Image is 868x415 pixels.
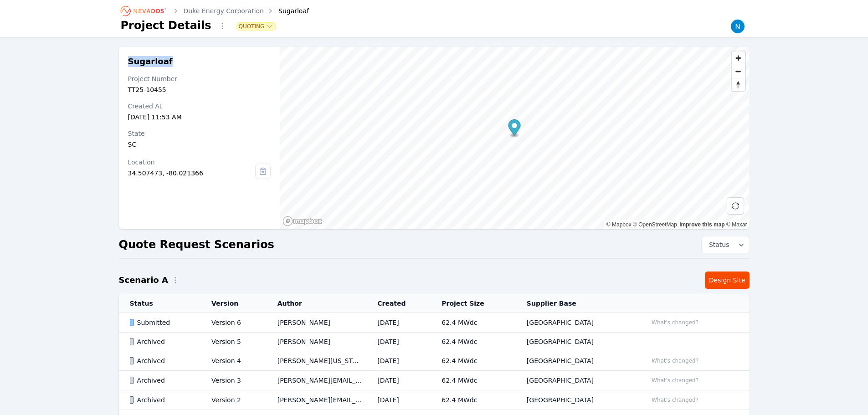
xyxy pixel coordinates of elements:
h2: Sugarloaf [128,56,271,67]
button: What's changed? [647,318,703,328]
td: Version 5 [200,333,267,351]
button: What's changed? [647,356,703,366]
td: [DATE] [366,313,431,333]
td: 62.4 MWdc [431,371,516,390]
a: Duke Energy Corporation [184,6,264,15]
a: Design Site [705,272,750,289]
a: OpenStreetMap [633,221,677,228]
span: Reset bearing to north [732,78,745,91]
a: Mapbox [606,221,632,228]
h1: Project Details [121,18,211,33]
div: Archived [130,356,196,365]
button: What's changed? [647,395,703,405]
tr: SubmittedVersion 6[PERSON_NAME][DATE]62.4 MWdc[GEOGRAPHIC_DATA]What's changed? [119,313,750,333]
tr: ArchivedVersion 2[PERSON_NAME][EMAIL_ADDRESS][PERSON_NAME][DOMAIN_NAME][DATE]62.4 MWdc[GEOGRAPHIC... [119,390,750,410]
a: Mapbox homepage [282,216,323,226]
td: 62.4 MWdc [431,351,516,371]
h2: Scenario A [119,274,168,287]
div: SC [128,140,271,149]
div: Created At [128,102,271,111]
div: 34.507473, -80.021366 [128,169,256,178]
th: Status [119,294,201,313]
div: Archived [130,376,196,385]
canvas: Map [280,47,749,229]
td: Version 3 [200,371,267,390]
div: State [128,129,271,138]
th: Created [366,294,431,313]
th: Project Size [431,294,516,313]
td: [PERSON_NAME] [267,333,367,351]
div: Archived [130,337,196,346]
td: Version 6 [200,313,267,333]
td: 62.4 MWdc [431,333,516,351]
td: [GEOGRAPHIC_DATA] [516,333,637,351]
td: [GEOGRAPHIC_DATA] [516,351,637,371]
th: Author [267,294,367,313]
div: Sugarloaf [266,6,309,15]
nav: Breadcrumb [121,4,309,18]
button: Zoom out [732,65,745,78]
div: TT25-10455 [128,85,271,94]
a: Improve this map [679,221,724,228]
td: 62.4 MWdc [431,390,516,410]
td: [PERSON_NAME][EMAIL_ADDRESS][PERSON_NAME][DOMAIN_NAME] [267,371,367,390]
th: Version [200,294,267,313]
button: Quoting [237,23,276,30]
td: [PERSON_NAME] [267,313,367,333]
td: [DATE] [366,351,431,371]
tr: ArchivedVersion 5[PERSON_NAME][DATE]62.4 MWdc[GEOGRAPHIC_DATA] [119,333,750,351]
div: Archived [130,395,196,405]
td: [PERSON_NAME][US_STATE] [267,351,367,371]
tr: ArchivedVersion 3[PERSON_NAME][EMAIL_ADDRESS][PERSON_NAME][DOMAIN_NAME][DATE]62.4 MWdc[GEOGRAPHIC... [119,371,750,390]
td: [DATE] [366,333,431,351]
td: [GEOGRAPHIC_DATA] [516,313,637,333]
span: Status [705,240,729,249]
div: Map marker [508,119,521,138]
h2: Quote Request Scenarios [119,237,274,252]
button: Reset bearing to north [732,78,745,91]
a: Maxar [726,221,747,228]
th: Supplier Base [516,294,637,313]
td: Version 4 [200,351,267,371]
img: Nick Rompala [730,19,745,34]
div: [DATE] 11:53 AM [128,113,271,122]
td: [DATE] [366,390,431,410]
tr: ArchivedVersion 4[PERSON_NAME][US_STATE][DATE]62.4 MWdc[GEOGRAPHIC_DATA]What's changed? [119,351,750,371]
div: Location [128,158,256,167]
div: Project Number [128,74,271,83]
span: Zoom out [732,65,745,78]
td: [GEOGRAPHIC_DATA] [516,371,637,390]
button: Status [702,236,750,253]
td: [PERSON_NAME][EMAIL_ADDRESS][PERSON_NAME][DOMAIN_NAME] [267,390,367,410]
td: [DATE] [366,371,431,390]
div: Submitted [130,318,196,327]
td: 62.4 MWdc [431,313,516,333]
button: Zoom in [732,51,745,65]
td: [GEOGRAPHIC_DATA] [516,390,637,410]
td: Version 2 [200,390,267,410]
button: What's changed? [647,375,703,385]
